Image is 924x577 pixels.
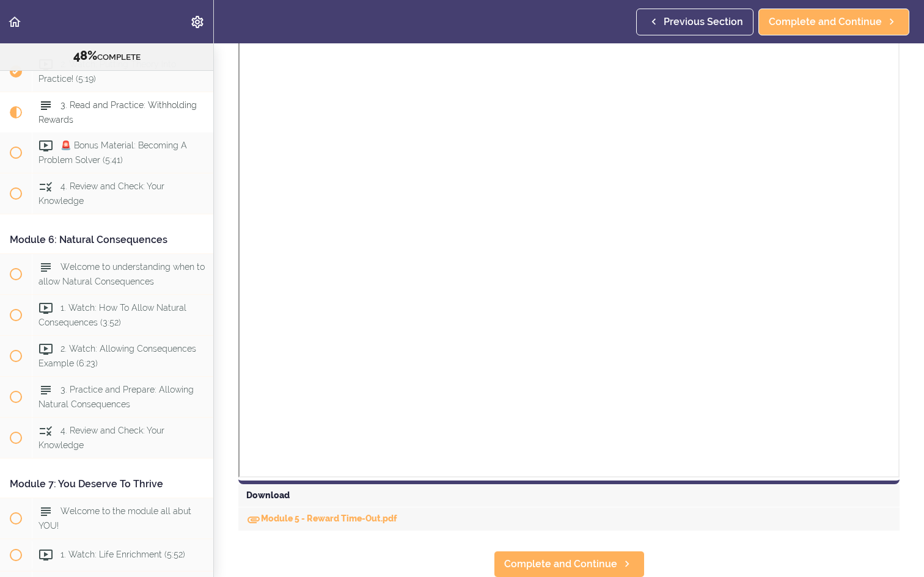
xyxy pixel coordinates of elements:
[38,506,191,530] span: Welcome to the module all abut YOU!
[664,15,743,29] span: Previous Section
[38,181,164,205] span: 4. Review and Check: Your Knowledge
[769,15,882,29] span: Complete and Continue
[73,48,97,63] span: 48%
[758,9,909,35] a: Complete and Continue
[246,513,397,523] a: DownloadModule 5 - Reward Time-Out.pdf
[238,484,900,507] div: Download
[246,512,261,527] svg: Download
[38,426,164,449] span: 4. Review and Check: Your Knowledge
[61,550,185,559] span: 1. Watch: Life Enrichment (5:52)
[38,100,197,124] span: 3. Read and Practice: Withholding Rewards
[38,140,187,164] span: 🚨 Bonus Material: Becoming A Problem Solver (5:41)
[38,303,186,327] span: 1. Watch: How To Allow Natural Consequences (3:52)
[38,59,176,83] span: 2. Watch: Putting Theory Into Practice! (5:19)
[636,9,754,35] a: Previous Section
[7,15,22,29] svg: Back to course curriculum
[38,262,205,286] span: Welcome to understanding when to allow Natural Consequences
[38,385,194,408] span: 3. Practice and Prepare: Allowing Natural Consequences
[504,557,617,572] span: Complete and Continue
[38,344,196,368] span: 2. Watch: Allowing Consequences Example (6:23)
[190,15,205,29] svg: Settings Menu
[15,48,198,64] div: COMPLETE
